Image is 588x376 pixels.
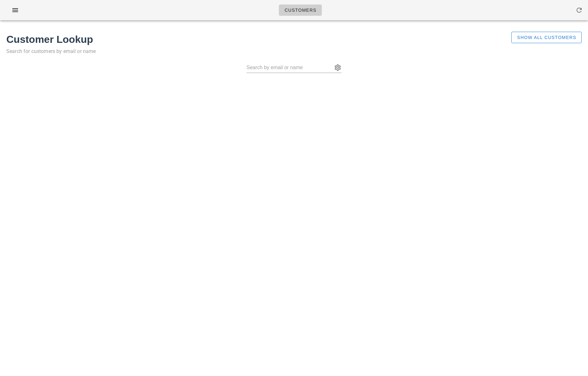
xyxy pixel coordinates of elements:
button: appended action [334,64,342,71]
p: Search for customers by email or name [6,47,484,56]
a: Customers [279,4,322,16]
input: Search by email or name [246,63,333,73]
span: Show All Customers [517,35,576,40]
h1: Customer Lookup [6,32,484,47]
span: Customers [284,8,316,13]
button: Show All Customers [511,32,582,43]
